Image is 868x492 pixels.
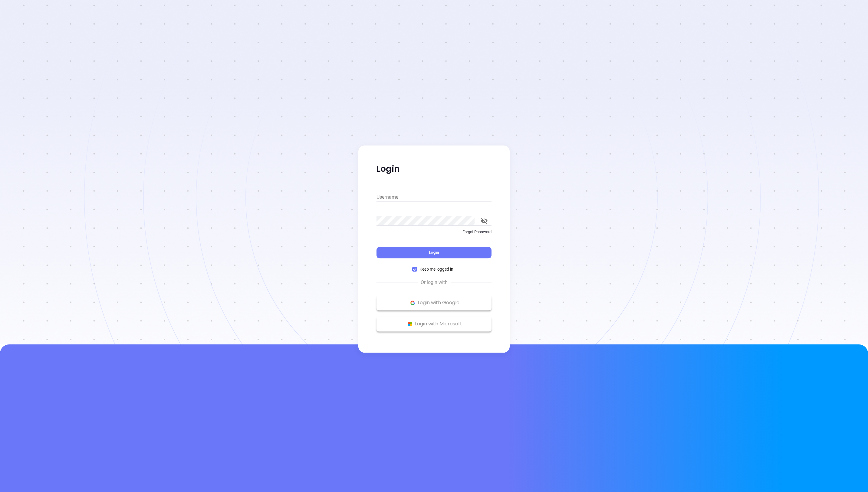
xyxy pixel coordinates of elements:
[376,229,492,235] p: Forgot Password
[376,229,492,240] a: Forgot Password
[376,247,492,258] button: Login
[380,298,488,307] p: Login with Google
[376,164,492,174] p: Login
[429,250,439,255] span: Login
[409,299,416,307] img: Google Logo
[417,266,456,272] span: Keep me logged in
[418,279,451,286] span: Or login with
[406,320,414,328] img: Microsoft Logo
[477,213,492,228] button: toggle password visibility
[376,316,492,331] button: Microsoft Logo Login with Microsoft
[380,319,488,328] p: Login with Microsoft
[376,295,492,310] button: Google Logo Login with Google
